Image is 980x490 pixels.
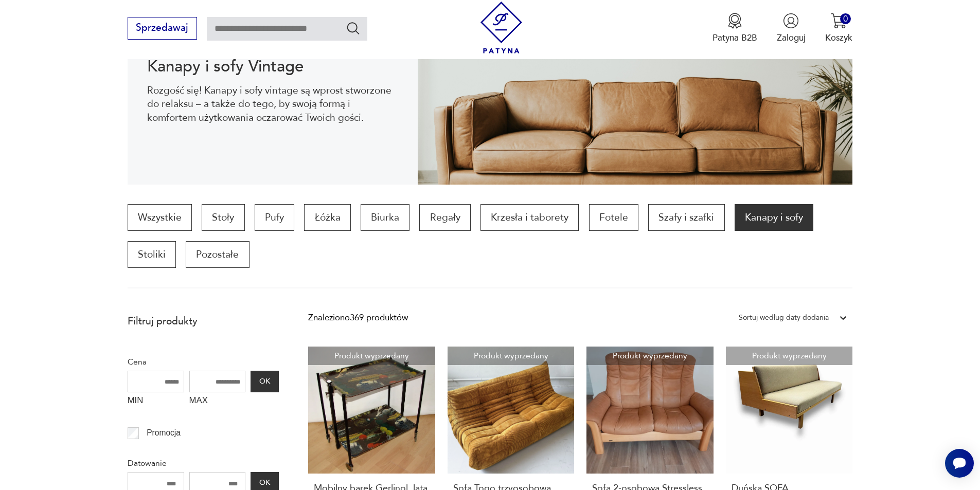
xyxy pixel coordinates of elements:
label: MIN [128,392,184,412]
a: Stoły [202,204,244,231]
button: Patyna B2B [712,13,757,44]
button: OK [251,371,278,392]
a: Biurka [361,204,409,231]
button: Szukaj [346,21,361,35]
p: Koszyk [825,32,852,44]
h1: Kanapy i sofy Vintage [147,59,398,74]
p: Datowanie [128,457,279,470]
button: 0Koszyk [825,13,852,44]
a: Regały [419,204,470,231]
label: MAX [189,392,246,412]
a: Pufy [255,204,294,231]
img: Patyna - sklep z meblami i dekoracjami vintage [475,2,527,53]
p: Filtruj produkty [128,315,279,328]
p: Cena [128,355,279,369]
p: Promocja [147,426,181,440]
a: Wszystkie [128,204,192,231]
a: Krzesła i taborety [480,204,579,231]
p: Rozgość się! Kanapy i sofy vintage są wprost stworzone do relaksu – a także do tego, by swoją for... [147,84,398,124]
a: Pozostałe [186,241,249,268]
a: Fotele [589,204,638,231]
p: Patyna B2B [712,32,757,44]
a: Łóżka [304,204,350,231]
button: Sprzedawaj [128,17,197,40]
div: Sortuj według daty dodania [739,311,829,324]
a: Szafy i szafki [648,204,724,231]
p: Zaloguj [777,32,806,44]
a: Sprzedawaj [128,25,197,33]
img: Ikona medalu [727,13,743,29]
img: Ikona koszyka [831,13,847,29]
div: 0 [840,13,851,24]
a: Stoliki [128,241,176,268]
div: Znaleziono 369 produktów [308,311,408,324]
img: Ikonka użytkownika [783,13,799,29]
iframe: Smartsupp widget button [945,449,974,478]
button: Zaloguj [777,13,806,44]
a: Kanapy i sofy [735,204,813,231]
a: Ikona medaluPatyna B2B [712,13,757,44]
